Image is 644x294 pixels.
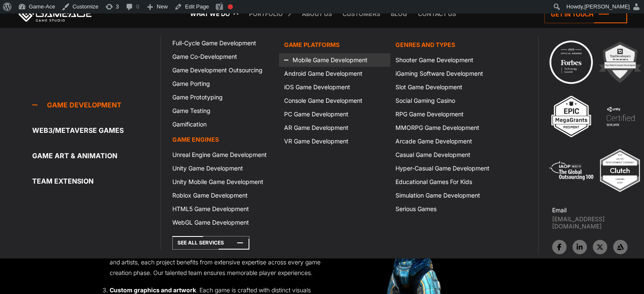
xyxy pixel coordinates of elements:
[279,107,390,121] a: PC Game Development
[552,215,644,230] a: [EMAIL_ADDRESS][DOMAIN_NAME]
[390,162,502,175] a: Hyper-Casual Game Development
[390,107,502,121] a: RPG Game Development
[279,80,390,94] a: iOS Game Development
[32,122,160,139] a: Web3/Metaverse Games
[279,94,390,107] a: Console Game Development
[32,173,160,190] a: Team Extension
[390,80,502,94] a: Slot Game Development
[167,189,279,202] a: Roblox Game Development
[167,77,279,91] a: Game Porting
[390,135,502,148] a: Arcade Game Development
[279,135,390,148] a: VR Game Development
[167,36,279,50] a: Full-Cycle Game Development
[279,121,390,135] a: AR Game Development
[167,63,279,77] a: Game Development Outsourcing
[552,206,567,214] strong: Email
[167,175,279,189] a: Unity Mobile Game Development
[390,175,502,189] a: Educational Games For Kids
[167,104,279,118] a: Game Testing
[279,53,390,67] a: Mobile Game Development
[167,131,279,148] a: Game Engines
[167,91,279,104] a: Game Prototyping
[167,202,279,216] a: HTML5 Game Development
[584,3,630,10] span: [PERSON_NAME]
[110,286,196,294] strong: Custom graphics and artwork
[172,236,249,250] a: See All Services
[544,5,627,23] a: Get in touch
[597,93,644,140] img: 4
[32,147,160,164] a: Game Art & Animation
[390,94,502,107] a: Social Gaming Casino
[390,67,502,80] a: iGaming Software Development
[390,121,502,135] a: MMORPG Game Development
[279,36,390,53] a: Game platforms
[597,39,643,85] img: 2
[167,162,279,175] a: Unity Game Development
[390,53,502,67] a: Shooter Game Development
[32,96,160,113] a: Game development
[167,118,279,131] a: Gamification
[597,147,643,194] img: Top ar vr development company gaming 2025 game ace
[390,202,502,216] a: Serious Games
[390,36,502,53] a: Genres and Types
[548,147,594,194] img: 5
[110,246,322,278] li: . With over 120 game designers, developers, and artists, each project benefits from extensive exp...
[167,50,279,63] a: Game Co-Development
[548,39,594,85] img: Technology council badge program ace 2025 game ace
[228,4,233,9] div: Focus keyphrase not set
[548,93,594,140] img: 3
[390,148,502,162] a: Casual Game Development
[390,189,502,202] a: Simulation Game Development
[167,216,279,229] a: WebGL Game Development
[167,148,279,162] a: Unreal Engine Game Development
[279,67,390,80] a: Android Game Development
